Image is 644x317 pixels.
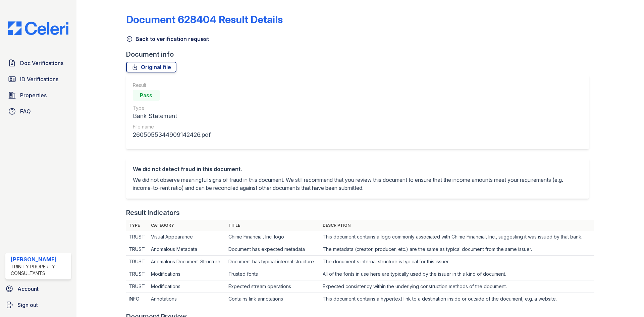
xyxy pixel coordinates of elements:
td: Expected consistency within the underlying construction methods of the document. [320,280,594,293]
div: File name [133,123,211,130]
td: This document contains a logo commonly associated with Chime Financial, Inc., suggesting it was i... [320,231,594,243]
td: Contains link annotations [226,293,320,305]
a: Sign out [3,298,74,312]
td: Visual Appearance [148,231,226,243]
td: TRUST [126,280,148,293]
div: Bank Statement [133,111,211,121]
td: Anomalous Document Structure [148,256,226,268]
img: CE_Logo_Blue-a8612792a0a2168367f1c8372b55b34899dd931a85d93a1a3d3e32e68fde9ad4.png [3,21,74,35]
th: Title [226,220,320,231]
td: INFO [126,293,148,305]
span: ID Verifications [20,75,58,83]
a: ID Verifications [5,72,71,86]
a: Original file [126,62,176,72]
div: [PERSON_NAME] [11,255,68,263]
td: Document has typical internal structure [226,256,320,268]
span: Sign out [17,301,38,309]
a: Properties [5,89,71,102]
a: Doc Verifications [5,56,71,70]
div: Type [133,105,211,111]
div: We did not detect fraud in this document. [133,165,582,173]
th: Category [148,220,226,231]
td: Trusted fonts [226,268,320,280]
a: FAQ [5,105,71,118]
span: Account [17,285,39,293]
span: Doc Verifications [20,59,63,67]
div: Result [133,82,211,89]
a: Account [3,282,74,296]
span: Properties [20,91,47,99]
td: Modifications [148,280,226,293]
td: All of the fonts in use here are typically used by the issuer in this kind of document. [320,268,594,280]
p: We did not observe meaningful signs of fraud in this document. We still recommend that you review... [133,176,582,192]
a: Back to verification request [126,35,209,43]
div: Trinity Property Consultants [11,263,68,277]
div: Pass [133,90,160,101]
td: TRUST [126,243,148,256]
td: Expected stream operations [226,280,320,293]
td: Anomalous Metadata [148,243,226,256]
td: TRUST [126,268,148,280]
div: 2605055344909142426.pdf [133,130,211,140]
td: Chime Financial, Inc. logo [226,231,320,243]
td: The document's internal structure is typical for this issuer. [320,256,594,268]
th: Type [126,220,148,231]
a: Document 628404 Result Details [126,13,283,25]
td: TRUST [126,256,148,268]
td: This document contains a hypertext link to a destination inside or outside of the document, e.g. ... [320,293,594,305]
div: Document info [126,50,594,59]
td: TRUST [126,231,148,243]
span: FAQ [20,107,31,115]
td: Document has expected metadata [226,243,320,256]
div: Result Indicators [126,208,180,217]
td: Modifications [148,268,226,280]
th: Description [320,220,594,231]
td: The metadata (creator, producer, etc.) are the same as typical document from the same issuer. [320,243,594,256]
td: Annotations [148,293,226,305]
